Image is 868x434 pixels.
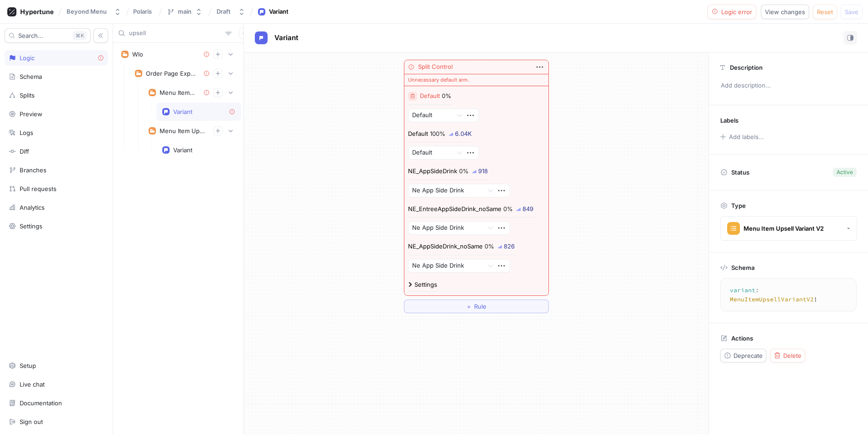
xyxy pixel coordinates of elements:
[845,9,858,15] span: Save
[730,64,763,71] p: Description
[408,167,457,176] p: NE_AppSideDrink
[734,353,763,358] span: Deprecate
[731,202,746,209] p: Type
[731,335,753,342] p: Actions
[20,222,42,230] div: Settings
[269,7,289,16] div: Variant
[178,8,191,15] div: main
[20,362,36,369] div: Setup
[408,205,501,214] p: NE_EntreeAppSideDrink_noSame
[160,127,206,134] div: Menu Item Upsell
[133,8,152,15] span: Polaris
[724,282,852,307] textarea: variant: MenuItemUpsellVariantV2!
[20,148,29,155] div: Diff
[455,131,472,137] div: 6.04K
[274,34,298,41] span: Variant
[5,28,91,43] button: Search...K
[485,243,494,249] div: 0%
[18,33,43,38] span: Search...
[522,206,533,212] div: 849
[132,51,143,58] div: Wlo
[404,300,549,313] button: ＋Rule
[474,304,486,309] span: Rule
[213,4,249,19] button: Draft
[20,204,45,211] div: Analytics
[717,78,860,93] p: Add description...
[770,349,805,362] button: Delete
[478,168,488,174] div: 918
[420,92,440,101] p: Default
[20,73,42,80] div: Schema
[408,242,483,251] p: NE_AppSideDrink_noSame
[720,216,857,241] button: Menu Item Upsell Variant V2
[459,168,469,174] div: 0%
[129,29,222,38] input: Search...
[721,9,752,15] span: Logic error
[442,93,451,99] div: 0%
[731,264,754,271] p: Schema
[20,399,62,407] div: Documentation
[20,129,33,136] div: Logs
[20,110,42,118] div: Preview
[408,129,428,139] p: Default
[63,4,125,19] button: Beyond Menu
[729,134,764,140] div: Add labels...
[146,70,196,77] div: Order Page Experiments
[72,31,87,40] div: K
[173,108,192,115] div: Variant
[160,89,196,96] div: Menu Item Upsell V2
[761,5,809,19] button: View changes
[744,225,824,232] div: Menu Item Upsell Variant V2
[418,62,453,72] div: Split Control
[414,282,437,288] div: Settings
[765,9,805,15] span: View changes
[20,54,35,62] div: Logic
[503,206,513,212] div: 0%
[430,131,445,137] div: 100%
[20,185,57,192] div: Pull requests
[708,5,757,19] button: Logic error
[163,4,206,19] button: main
[217,8,231,15] div: Draft
[813,5,837,19] button: Reset
[404,74,548,86] div: Unnecessary default arm.
[783,353,801,358] span: Delete
[67,8,107,15] div: Beyond Menu
[841,5,863,19] button: Save
[717,131,766,143] button: Add labels...
[20,166,46,174] div: Branches
[20,418,43,425] div: Sign out
[20,92,35,99] div: Splits
[20,381,45,388] div: Live chat
[720,117,739,124] p: Labels
[466,304,472,309] span: ＋
[504,243,515,249] div: 826
[731,166,749,179] p: Status
[5,395,108,411] a: Documentation
[817,9,833,15] span: Reset
[837,168,853,176] div: Active
[720,349,766,362] button: Deprecate
[173,146,192,154] div: Variant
